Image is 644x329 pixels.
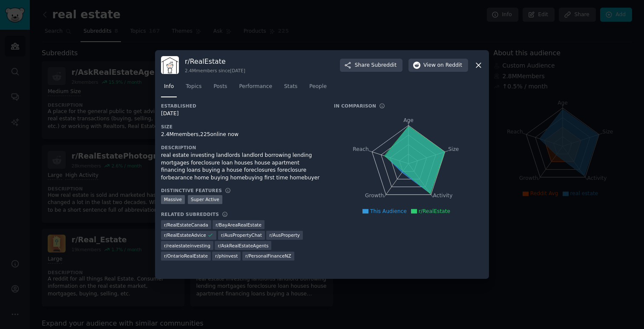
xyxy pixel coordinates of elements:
[188,195,222,204] div: Super Active
[161,152,322,182] div: real estate investing landlords landlord borrowing lending mortgages foreclosure loan houses hous...
[164,222,208,228] span: r/ RealEstateCanada
[365,193,384,199] tspan: Growth
[221,232,262,238] span: r/ AusPropertyChat
[269,232,300,238] span: r/ AusProperty
[216,222,262,228] span: r/ BayAreaRealEstate
[161,80,177,97] a: Info
[340,59,402,72] button: ShareSubreddit
[161,103,322,109] h3: Established
[423,62,462,69] span: View
[370,208,407,214] span: This Audience
[353,146,369,152] tspan: Reach
[334,103,376,109] h3: In Comparison
[210,80,230,97] a: Posts
[161,145,322,150] h3: Description
[448,146,459,152] tspan: Size
[371,62,397,69] span: Subreddit
[437,62,462,69] span: on Reddit
[419,208,450,214] span: r/RealEstate
[185,68,245,74] div: 2.4M members since [DATE]
[309,83,327,91] span: People
[161,110,322,118] div: [DATE]
[213,83,227,91] span: Posts
[245,253,291,259] span: r/ PersonalFinanceNZ
[164,83,174,91] span: Info
[185,57,245,66] h3: r/ RealEstate
[161,131,322,139] div: 2.4M members, 225 online now
[164,232,206,238] span: r/ RealEstateAdvice
[161,56,179,74] img: RealEstate
[215,253,238,259] span: r/ phinvest
[161,195,185,204] div: Massive
[236,80,275,97] a: Performance
[239,83,272,91] span: Performance
[408,59,468,72] button: Viewon Reddit
[161,187,222,193] h3: Distinctive Features
[186,83,201,91] span: Topics
[306,80,330,97] a: People
[281,80,300,97] a: Stats
[183,80,204,97] a: Topics
[161,211,219,217] h3: Related Subreddits
[355,62,397,69] span: Share
[164,243,210,249] span: r/ realestateinvesting
[433,193,453,199] tspan: Activity
[164,253,208,259] span: r/ OntarioRealEstate
[284,83,297,91] span: Stats
[218,243,268,249] span: r/ AskRealEstateAgents
[161,124,322,130] h3: Size
[403,117,414,123] tspan: Age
